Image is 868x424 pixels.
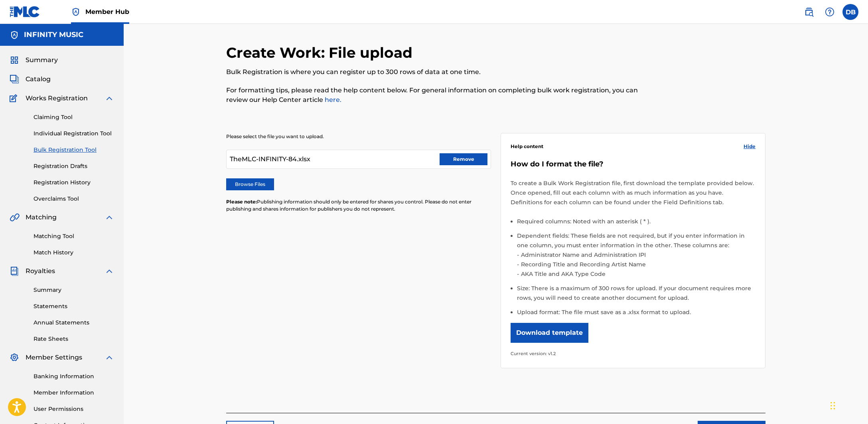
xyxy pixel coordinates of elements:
[828,386,868,424] iframe: Chat Widget
[34,335,114,343] a: Rate Sheets
[440,153,487,165] button: Remove
[801,4,817,20] a: Public Search
[226,178,274,190] label: Browse Files
[34,232,114,240] a: Matching Tool
[26,55,58,65] span: Summary
[34,162,114,170] a: Registration Drafts
[10,94,20,103] img: Works Registration
[26,353,82,362] span: Member Settings
[517,231,756,283] li: Dependent fields: These fields are not required, but if you enter information in one column, you ...
[517,283,756,307] li: Size: There is a maximum of 300 rows for upload. If your document requires more rows, you will ne...
[34,146,114,154] a: Bulk Registration Tool
[105,353,114,362] img: expand
[846,288,868,352] iframe: Resource Center
[842,4,858,20] div: User Menu
[226,133,491,140] p: Please select the file you want to upload.
[34,302,114,311] a: Statements
[71,7,81,17] img: Top Rightsholder
[10,353,19,362] img: Member Settings
[517,307,756,317] li: Upload format: The file must save as a .xlsx format to upload.
[10,213,20,222] img: Matching
[85,7,129,16] span: Member Hub
[10,74,51,84] a: CatalogCatalog
[105,94,114,103] img: expand
[511,349,756,358] p: Current version: v1.2
[511,178,756,207] p: To create a Bulk Work Registration file, first download the template provided below. Once opened,...
[519,250,756,260] li: Administrator Name and Administration IPI
[26,94,88,103] span: Works Registration
[230,154,310,164] span: TheMLC-INFINITY-84.xlsx
[226,44,416,62] h2: Create Work: File upload
[34,389,114,397] a: Member Information
[511,143,543,150] span: Help content
[34,405,114,413] a: User Permissions
[105,213,114,222] img: expand
[519,269,756,279] li: AKA Title and AKA Type Code
[10,55,19,65] img: Summary
[34,178,114,187] a: Registration History
[10,266,19,276] img: Royalties
[10,6,40,18] img: MLC Logo
[226,198,491,213] p: Publishing information should only be entered for shares you control. Please do not enter publish...
[323,96,341,104] a: here.
[34,318,114,327] a: Annual Statements
[34,248,114,257] a: Match History
[34,195,114,203] a: Overclaims Tool
[34,113,114,121] a: Claiming Tool
[517,217,756,231] li: Required columns: Noted with an asterisk ( * ).
[804,7,814,17] img: search
[825,7,834,17] img: help
[226,199,257,205] span: Please note:
[511,323,588,343] button: Download template
[10,30,19,40] img: Accounts
[226,67,641,77] p: Bulk Registration is where you can register up to 300 rows of data at one time.
[831,394,835,418] div: Drag
[105,266,114,276] img: expand
[10,74,19,84] img: Catalog
[10,55,58,65] a: SummarySummary
[519,260,756,269] li: Recording Title and Recording Artist Name
[24,30,83,39] h5: INFINITY MUSIC
[226,86,641,105] p: For formatting tips, please read the help content below. For general information on completing bu...
[26,266,55,276] span: Royalties
[511,160,756,169] h5: How do I format the file?
[744,143,756,150] span: Hide
[34,129,114,138] a: Individual Registration Tool
[26,74,51,84] span: Catalog
[34,286,114,294] a: Summary
[822,4,838,20] div: Help
[26,213,57,222] span: Matching
[34,372,114,381] a: Banking Information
